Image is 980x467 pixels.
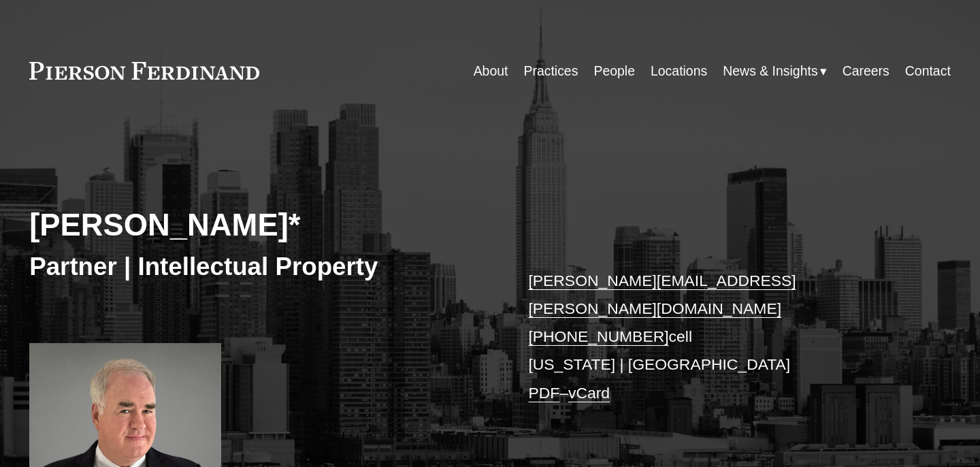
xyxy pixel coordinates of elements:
[723,59,817,83] span: News & Insights
[568,384,610,402] a: vCard
[593,58,635,84] a: People
[528,267,912,407] p: cell [US_STATE] | [GEOGRAPHIC_DATA] –
[651,58,707,84] a: Locations
[528,327,668,345] a: [PHONE_NUMBER]
[474,58,508,84] a: About
[29,251,490,282] h3: Partner | Intellectual Property
[523,58,578,84] a: Practices
[29,207,490,244] h2: [PERSON_NAME]*
[905,58,951,84] a: Contact
[528,384,559,402] a: PDF
[843,58,889,84] a: Careers
[528,272,796,317] a: [PERSON_NAME][EMAIL_ADDRESS][PERSON_NAME][DOMAIN_NAME]
[723,58,826,84] a: folder dropdown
